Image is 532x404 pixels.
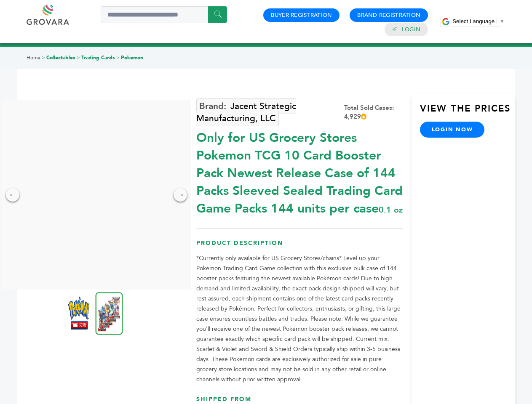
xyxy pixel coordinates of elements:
span: Select Language [452,18,495,24]
span: ▼ [499,18,505,24]
span: > [42,54,45,61]
span: > [116,54,120,61]
div: → [174,188,187,202]
a: Buyer Registration [271,11,332,19]
a: Login [402,26,420,33]
span: 0.1 oz [379,204,403,215]
h3: View the Prices [420,102,515,122]
div: ← [6,188,19,202]
div: Total Sold Cases: 4,929 [344,104,403,121]
div: Only for US Grocery Stores Pokemon TCG 10 Card Booster Pack Newest Release Case of 144 Packs Slee... [196,125,403,218]
a: Trading Cards [81,54,115,61]
a: Home [27,54,40,61]
a: Pokemon [121,54,143,61]
a: Select Language​ [452,18,505,24]
span: > [77,54,80,61]
a: Jacent Strategic Manufacturing, LLC [196,98,296,126]
span: ​ [497,18,497,24]
a: Collectables [46,54,75,61]
input: Search a product or brand... [101,6,227,23]
a: login now [420,122,485,138]
h3: Product Description [196,239,403,254]
img: *Only for US Grocery Stores* Pokemon TCG 10 Card Booster Pack – Newest Release (Case of 144 Packs... [96,292,123,335]
img: *Only for US Grocery Stores* Pokemon TCG 10 Card Booster Pack – Newest Release (Case of 144 Packs... [68,296,89,330]
a: Brand Registration [357,11,420,19]
p: *Currently only available for US Grocery Stores/chains* Level up your Pokémon Trading Card Game c... [196,253,403,385]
